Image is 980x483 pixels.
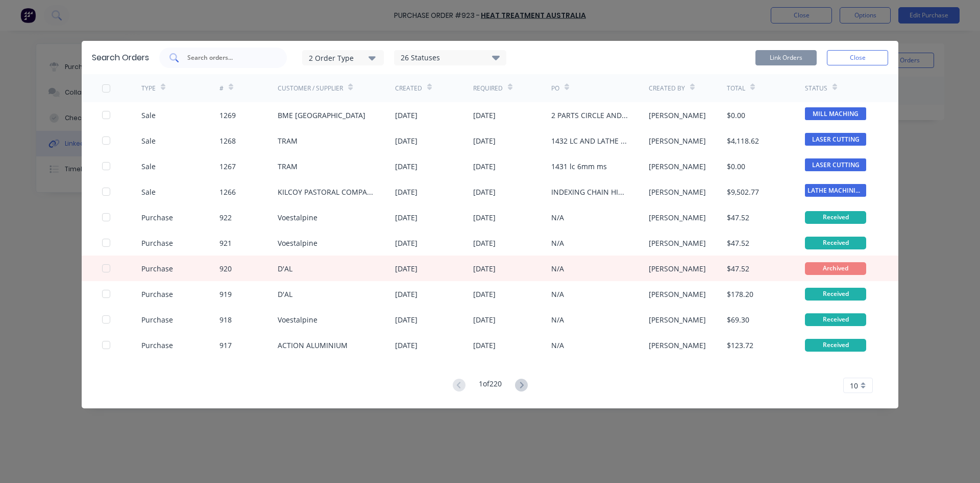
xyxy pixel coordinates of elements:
div: Voestalpine [278,238,317,248]
div: N/A [551,289,564,300]
div: Created [395,84,422,93]
div: Customer / Supplier [278,84,343,93]
div: [DATE] [473,314,496,325]
div: 2 Order Type [309,52,377,63]
span: MILL MACHING [805,107,866,120]
span: LATHE MACHINING [805,184,866,197]
div: 917 [219,340,232,351]
div: [PERSON_NAME] [649,135,706,146]
div: 1267 [219,161,236,172]
div: INDEXING CHAIN HIDE PULLER [551,187,628,197]
div: [DATE] [395,314,418,325]
div: Archived [805,262,866,275]
div: D'AL [278,263,292,274]
div: $69.30 [727,314,749,325]
div: 919 [219,289,232,300]
div: ACTION ALUMINIUM [278,340,348,351]
div: TRAM [278,135,298,146]
div: [PERSON_NAME] [649,110,706,121]
div: Voestalpine [278,314,317,325]
div: $4,118.62 [727,135,759,146]
input: Search orders... [186,53,271,63]
div: [PERSON_NAME] [649,314,706,325]
div: [PERSON_NAME] [649,161,706,172]
div: 1269 [219,110,236,121]
div: [DATE] [473,135,496,146]
div: Received [805,339,866,352]
div: Purchase [141,238,173,248]
div: Required [473,84,503,93]
div: 920 [219,263,232,274]
div: [PERSON_NAME] [649,187,706,197]
div: Sale [141,187,156,197]
div: 1432 LC AND LATHE WORK [551,135,628,146]
div: [DATE] [395,161,418,172]
div: Sale [141,135,156,146]
div: [DATE] [473,161,496,172]
div: 26 Statuses [395,52,506,63]
div: $178.20 [727,289,753,300]
div: [PERSON_NAME] [649,289,706,300]
div: N/A [551,263,564,274]
div: [DATE] [395,135,418,146]
div: $123.72 [727,340,753,351]
div: [PERSON_NAME] [649,263,706,274]
div: [DATE] [473,263,496,274]
div: Total [727,84,745,93]
div: Received [805,313,866,326]
div: N/A [551,340,564,351]
div: [DATE] [395,263,418,274]
div: Purchase [141,314,173,325]
div: $47.52 [727,238,749,248]
div: $0.00 [727,161,745,172]
div: $47.52 [727,263,749,274]
div: Received [805,211,866,224]
div: Sale [141,161,156,172]
div: [DATE] [473,212,496,223]
div: 1431 lc 6mm ms [551,161,607,172]
div: [DATE] [473,340,496,351]
span: LASER CUTTING [805,158,866,171]
div: 918 [219,314,232,325]
div: N/A [551,212,564,223]
div: Status [805,84,827,93]
span: 10 [850,380,858,391]
div: [DATE] [473,238,496,248]
div: [DATE] [395,238,418,248]
div: [DATE] [395,340,418,351]
div: 1268 [219,135,236,146]
div: [DATE] [473,110,496,121]
div: Created By [649,84,685,93]
div: $9,502.77 [727,187,759,197]
div: PO [551,84,559,93]
div: [DATE] [395,187,418,197]
div: N/A [551,314,564,325]
div: [PERSON_NAME] [649,238,706,248]
div: 1 of 220 [479,378,502,393]
div: D'AL [278,289,292,300]
div: [DATE] [395,289,418,300]
div: 921 [219,238,232,248]
div: [PERSON_NAME] [649,340,706,351]
div: # [219,84,224,93]
div: [DATE] [395,110,418,121]
button: Close [827,50,888,65]
div: $0.00 [727,110,745,121]
div: [PERSON_NAME] [649,212,706,223]
div: Purchase [141,212,173,223]
div: [DATE] [395,212,418,223]
div: Purchase [141,289,173,300]
div: 1266 [219,187,236,197]
div: Sale [141,110,156,121]
div: 922 [219,212,232,223]
div: TRAM [278,161,298,172]
div: $47.52 [727,212,749,223]
button: Link Orders [755,50,817,65]
button: 2 Order Type [302,50,384,65]
div: Voestalpine [278,212,317,223]
div: [DATE] [473,289,496,300]
div: TYPE [141,84,156,93]
div: [DATE] [473,187,496,197]
div: KILCOY PASTORAL COMPANY LIMITED [278,187,375,197]
div: BME [GEOGRAPHIC_DATA] [278,110,365,121]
